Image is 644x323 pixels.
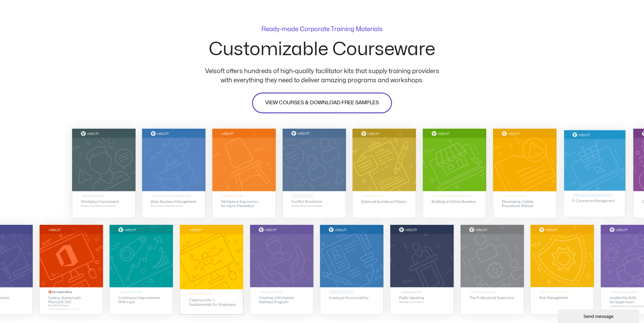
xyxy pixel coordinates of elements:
[558,308,641,323] iframe: chat widget
[252,93,392,113] a: VIEW COURSES & DOWNLOAD FREE SAMPLES
[200,67,444,85] p: Velsoft offers hundreds of high-quality facilitator kits that supply training providers with ever...
[261,26,383,33] p: Ready-made Corporate Training Materials
[209,40,435,59] h2: Customizable Courseware
[265,99,379,107] span: VIEW COURSES & DOWNLOAD FREE SAMPLES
